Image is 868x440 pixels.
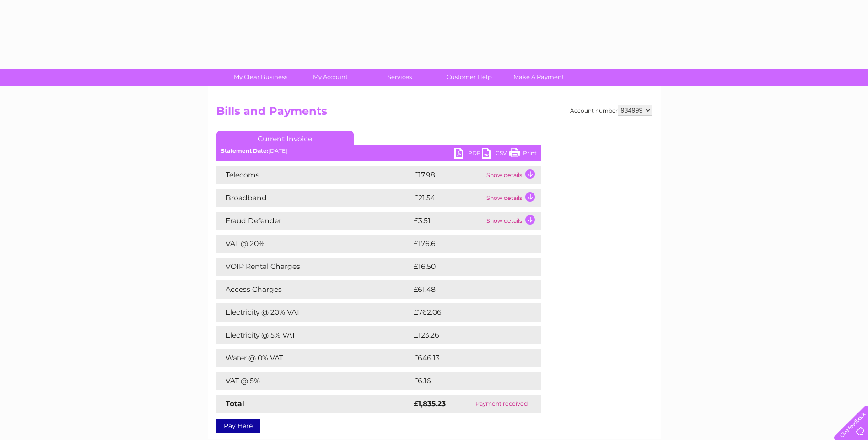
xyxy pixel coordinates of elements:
a: Current Invoice [216,131,354,145]
strong: £1,835.23 [414,399,446,408]
td: £3.51 [411,212,484,230]
td: VAT @ 20% [216,235,411,253]
h2: Bills and Payments [216,105,652,122]
a: Services [362,69,437,86]
td: Access Charges [216,280,411,299]
td: Telecoms [216,166,411,184]
strong: Total [226,399,244,408]
td: £16.50 [411,258,522,276]
td: Electricity @ 20% VAT [216,303,411,322]
a: PDF [454,148,482,161]
td: Show details [484,189,541,207]
td: £176.61 [411,235,524,253]
a: My Clear Business [223,69,298,86]
a: CSV [482,148,509,161]
td: Payment received [462,395,541,413]
td: Electricity @ 5% VAT [216,326,411,344]
td: Show details [484,166,541,184]
td: £17.98 [411,166,484,184]
a: Customer Help [431,69,507,86]
td: Water @ 0% VAT [216,349,411,367]
td: Fraud Defender [216,212,411,230]
td: £762.06 [411,303,525,322]
td: VAT @ 5% [216,372,411,390]
div: Account number [570,105,652,116]
a: Print [509,148,537,161]
a: My Account [292,69,368,86]
td: Show details [484,212,541,230]
td: Broadband [216,189,411,207]
td: £21.54 [411,189,484,207]
td: £61.48 [411,280,522,299]
a: Pay Here [216,419,260,433]
div: [DATE] [216,148,541,154]
a: Make A Payment [501,69,577,86]
td: VOIP Rental Charges [216,258,411,276]
b: Statement Date: [221,147,268,154]
td: £646.13 [411,349,524,367]
td: £123.26 [411,326,524,344]
td: £6.16 [411,372,519,390]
